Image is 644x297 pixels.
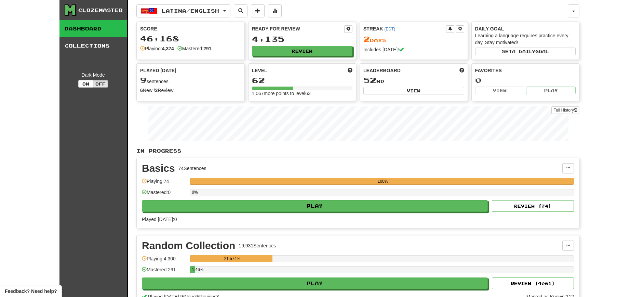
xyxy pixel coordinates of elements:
[363,87,464,94] button: View
[268,4,282,17] button: More stats
[162,46,174,51] strong: 4,374
[475,48,576,55] button: Seta dailygoal
[142,189,186,200] div: Mastered: 0
[142,178,186,189] div: Playing: 74
[475,25,576,32] div: Daily Goal
[192,178,574,185] div: 100%
[252,25,345,32] div: Ready for Review
[252,76,353,85] div: 62
[136,4,230,17] button: Latina/English
[363,75,376,85] span: 52
[239,242,276,249] div: 19,931 Sentences
[140,45,174,52] div: Playing:
[252,90,353,97] div: 1,067 more points to level 63
[136,147,579,154] p: In Progress
[192,255,272,262] div: 21.574%
[59,20,127,37] a: Dashboard
[512,49,535,54] span: a daily
[384,27,395,31] a: (EDT)
[252,46,353,56] button: Review
[475,87,525,94] button: View
[142,277,488,289] button: Play
[142,255,186,267] div: Playing: 4,300
[363,67,401,74] span: Leaderboard
[475,76,576,85] div: 0
[142,163,175,173] div: Basics
[142,266,186,277] div: Mastered: 291
[363,25,446,32] div: Streak
[140,87,241,94] div: New / Review
[252,67,267,74] span: Level
[140,75,147,85] span: 9
[363,76,464,85] div: nd
[155,88,158,93] strong: 3
[363,46,464,53] div: Includes [DATE]!
[140,34,241,43] div: 46,168
[78,80,93,88] button: On
[203,46,211,51] strong: 291
[526,87,576,94] button: Play
[65,72,122,78] div: Dark Mode
[140,76,241,85] div: sentences
[140,67,176,74] span: Played [DATE]
[5,288,57,295] span: Open feedback widget
[251,4,265,17] button: Add sentence to collection
[177,45,212,52] div: Mastered:
[252,35,353,43] div: 4,135
[363,34,370,44] span: 2
[142,241,235,251] div: Random Collection
[234,4,247,17] button: Search sentences
[178,165,206,172] div: 74 Sentences
[492,200,574,212] button: Review (74)
[475,32,576,46] div: Learning a language requires practice every day. Stay motivated!
[475,67,576,74] div: Favorites
[492,277,574,289] button: Review (4061)
[93,80,108,88] button: Off
[192,266,195,273] div: 1.46%
[459,67,464,74] span: This week in points, UTC
[140,25,241,32] div: Score
[363,35,464,44] div: Day s
[348,67,352,74] span: Score more points to level up
[59,37,127,54] a: Collections
[140,88,143,93] strong: 6
[551,106,579,114] a: Full History
[162,8,219,14] span: Latina / English
[142,200,488,212] button: Play
[78,7,123,14] div: Clozemaster
[142,217,177,222] span: Played [DATE]: 0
